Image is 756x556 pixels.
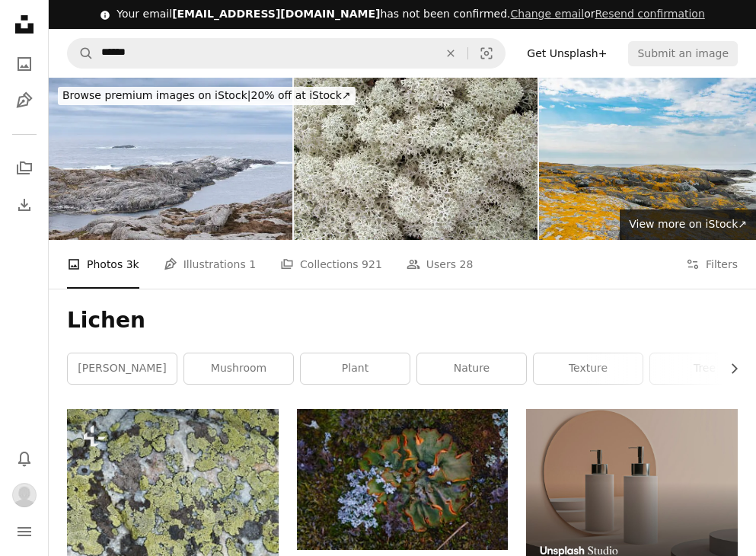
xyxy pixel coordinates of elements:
[297,472,509,486] a: high-angle photography of green and white petaled flower
[434,39,467,68] button: Clear
[164,240,256,289] a: Illustrations 1
[58,87,356,105] div: 20% off at iStock ↗
[280,240,382,289] a: Collections 921
[686,240,738,289] button: Filters
[407,240,474,289] a: Users 28
[510,8,704,20] span: or
[620,209,756,240] a: View more on iStock↗
[67,307,738,334] h1: Lichen
[12,483,37,507] img: Avatar of user Jennifer Wiklund
[595,7,704,22] button: Resend confirmation
[629,218,747,230] span: View more on iStock ↗
[9,443,40,474] button: Notifications
[9,190,40,220] a: Download History
[720,353,738,384] button: scroll list to the right
[294,78,537,240] img: White moss lichen close-up, Rondvassbu, Norway
[301,353,410,384] a: plant
[518,41,616,66] a: Get Unsplash+
[9,480,40,510] button: Profile
[468,39,505,68] button: Visual search
[628,41,738,66] button: Submit an image
[9,153,40,184] a: Collections
[67,38,506,69] form: Find visuals sitewide
[184,353,293,384] a: mushroom
[68,39,94,68] button: Search Unsplash
[460,256,474,273] span: 28
[297,409,509,550] img: high-angle photography of green and white petaled flower
[49,78,365,114] a: Browse premium images on iStock|20% off at iStock↗
[9,85,40,116] a: Illustrations
[9,516,40,547] button: Menu
[172,8,380,20] span: [EMAIL_ADDRESS][DOMAIN_NAME]
[534,353,643,384] a: texture
[49,78,292,240] img: Coastal landscape in Norwegian fjord in springtime
[417,353,526,384] a: nature
[9,9,40,43] a: Home — Unsplash
[68,353,177,384] a: [PERSON_NAME]
[116,7,705,22] div: Your email has not been confirmed.
[62,89,250,101] span: Browse premium images on iStock |
[362,256,382,273] span: 921
[510,8,584,20] a: Change email
[9,49,40,79] a: Photos
[249,256,256,273] span: 1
